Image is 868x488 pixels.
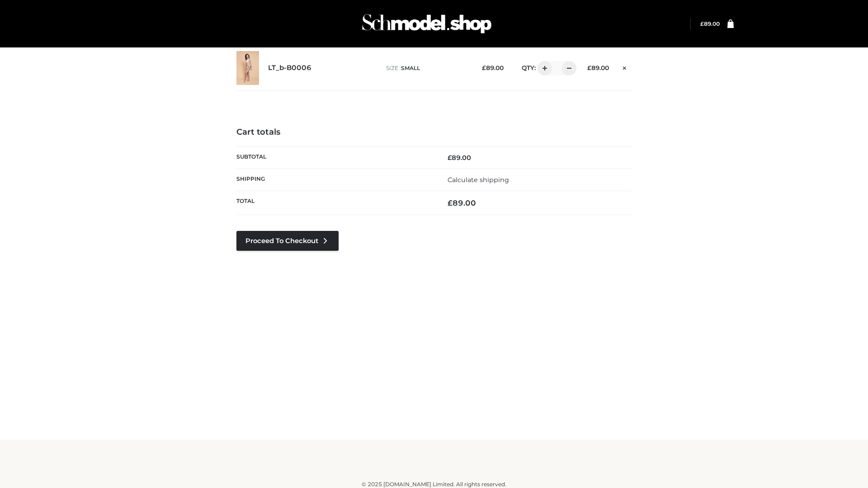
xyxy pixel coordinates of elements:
span: SMALL [401,65,420,71]
a: Remove this item [618,61,632,73]
span: £ [448,154,452,162]
a: Calculate shipping [448,176,509,184]
p: size : [386,64,468,72]
bdi: 89.00 [700,20,720,27]
div: QTY: [513,61,573,75]
span: £ [700,20,704,27]
th: Subtotal [236,146,434,169]
a: £89.00 [700,20,720,27]
img: LT_b-B0006 - SMALL [236,51,259,85]
bdi: 89.00 [448,198,476,207]
span: £ [448,198,453,207]
bdi: 89.00 [587,64,609,71]
h4: Cart totals [236,127,632,137]
a: LT_b-B0006 [268,64,311,72]
th: Total [236,191,434,215]
img: Schmodel Admin 964 [359,6,495,42]
bdi: 89.00 [448,154,471,162]
th: Shipping [236,169,434,191]
span: £ [482,64,486,71]
a: Proceed to Checkout [236,231,339,251]
span: £ [587,64,591,71]
bdi: 89.00 [482,64,504,71]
